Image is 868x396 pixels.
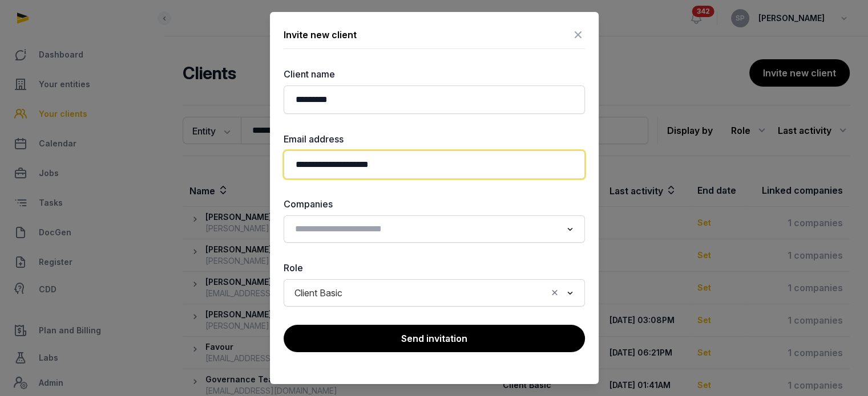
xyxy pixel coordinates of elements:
[289,283,579,303] div: Search for option
[284,132,585,146] label: Email address
[348,285,547,301] input: Search for option
[289,219,579,239] div: Search for option
[284,261,585,275] label: Role
[284,28,357,42] div: Invite new client
[292,285,345,301] span: Client Basic
[284,325,585,352] button: Send invitation
[284,197,585,211] label: Companies
[284,67,585,81] label: Client name
[550,285,560,301] button: Clear Selected
[290,221,562,237] input: Search for option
